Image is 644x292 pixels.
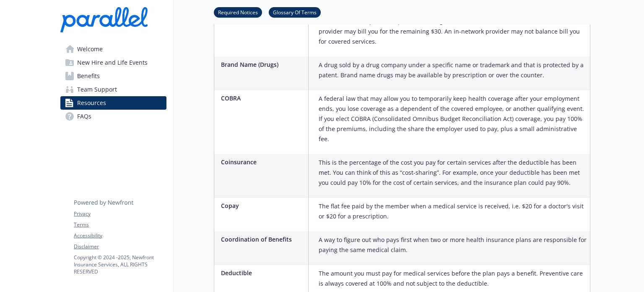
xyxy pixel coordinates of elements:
[221,158,305,166] p: Coinsurance
[77,110,91,123] span: FAQs
[60,69,166,83] a: Benefits
[77,56,148,69] span: New Hire and Life Events
[74,221,166,229] a: Terms
[74,232,166,239] a: Accessibility
[60,110,166,123] a: FAQs
[319,268,587,289] p: The amount you must pay for medical services before the plan pays a benefit. Preventive care is a...
[77,96,106,110] span: Resources
[319,201,587,221] p: The flat fee paid by the member when a medical service is received, i.e. $20 for a doctor's visit...
[221,60,305,69] p: Brand Name (Drugs)
[77,83,117,96] span: Team Support
[221,94,305,103] p: COBRA
[60,83,166,96] a: Team Support
[77,42,103,56] span: Welcome
[74,243,166,250] a: Disclaimer
[319,6,587,47] p: When a provider bills you for the difference between the provider’s charge and the allowed amount...
[319,94,587,144] p: A federal law that may allow you to temporarily keep health coverage after your employment ends, ...
[77,69,100,83] span: Benefits
[60,56,166,69] a: New Hire and Life Events
[214,8,262,16] a: Required Notices
[74,254,166,275] p: Copyright © 2024 - 2025 , Newfront Insurance Services, ALL RIGHTS RESERVED
[60,96,166,110] a: Resources
[221,268,305,277] p: Deductible
[221,235,305,244] p: Coordination of Benefits
[221,201,305,210] p: Copay
[319,235,587,255] p: A way to figure out who pays first when two or more health insurance plans are responsible for pa...
[269,8,321,16] a: Glossary Of Terms
[74,210,166,218] a: Privacy
[60,42,166,56] a: Welcome
[319,60,587,80] p: A drug sold by a drug company under a specific name or trademark and that is protected by a paten...
[319,158,587,188] p: This is the percentage of the cost you pay for certain services after the deductible has been met...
